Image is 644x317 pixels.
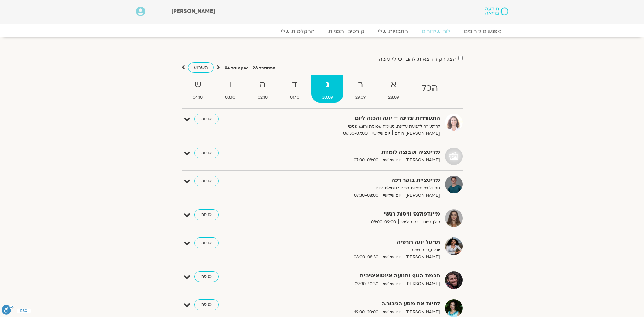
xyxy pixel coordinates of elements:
[215,94,246,101] span: 03.10
[247,94,278,101] span: 02.10
[378,77,409,92] strong: א
[381,157,403,164] span: יום שלישי
[371,28,415,35] a: התכניות שלי
[182,77,214,92] strong: ש
[311,75,343,103] a: ג30.09
[345,75,376,103] a: ב29.09
[182,75,214,103] a: ש04.10
[274,28,321,35] a: ההקלטות שלי
[194,299,219,310] a: כניסה
[403,309,440,316] span: [PERSON_NAME]
[194,176,219,186] a: כניסה
[194,209,219,220] a: כניסה
[311,77,343,92] strong: ג
[274,299,440,309] strong: לחיות את מסע הגיבור.ה
[369,219,398,226] span: 08:00-09:00
[280,94,310,101] span: 01.10
[381,309,403,316] span: יום שלישי
[274,209,440,219] strong: מיינדפולנס וויסות רגשי
[274,237,440,247] strong: תרגול יוגה תרפיה
[215,75,246,103] a: ו03.10
[188,62,214,73] a: השבוע
[411,75,448,103] a: הכל
[352,280,381,288] span: 09:30-10:30
[351,157,381,164] span: 07:00-08:00
[403,254,440,261] span: [PERSON_NAME]
[341,130,370,137] span: 06:30-07:00
[225,65,275,72] p: ספטמבר 28 - אוקטובר 04
[378,75,409,103] a: א28.09
[274,123,440,130] p: להתעורר לתנועה עדינה, נשימה עמוקה ורוגע פנימי
[136,28,508,35] nav: Menu
[370,130,392,137] span: יום שלישי
[411,81,448,96] strong: הכל
[352,309,381,316] span: 19:00-20:00
[403,192,440,199] span: [PERSON_NAME]
[379,56,457,62] label: הצג רק הרצאות להם יש לי גישה
[321,28,371,35] a: קורסים ותכניות
[247,75,278,103] a: ה02.10
[274,176,440,185] strong: מדיטציית בוקר רכה
[311,94,343,101] span: 30.09
[171,7,215,15] span: [PERSON_NAME]
[381,254,403,261] span: יום שלישי
[274,271,440,280] strong: חכמת הגוף ותנועה אינטואיטיבית
[381,280,403,288] span: יום שלישי
[194,237,219,248] a: כניסה
[415,28,457,35] a: לוח שידורים
[274,114,440,123] strong: התעוררות עדינה – יוגה והכנה ליום
[274,148,440,157] strong: מדיטציה וקבוצה לומדת
[345,94,376,101] span: 29.09
[403,280,440,288] span: [PERSON_NAME]
[280,77,310,92] strong: ד
[457,28,508,35] a: מפגשים קרובים
[274,247,440,254] p: יוגה עדינה מאוד
[403,157,440,164] span: [PERSON_NAME]
[421,219,440,226] span: הילן נבות
[247,77,278,92] strong: ה
[345,77,376,92] strong: ב
[194,271,219,282] a: כניסה
[194,114,219,124] a: כניסה
[280,75,310,103] a: ד01.10
[398,219,421,226] span: יום שלישי
[274,185,440,192] p: תרגול מדיטציות רכות לתחילת היום
[392,130,440,137] span: [PERSON_NAME] רוחם
[194,64,208,71] span: השבוע
[182,94,214,101] span: 04.10
[351,254,381,261] span: 08:00-08:30
[194,148,219,158] a: כניסה
[215,77,246,92] strong: ו
[381,192,403,199] span: יום שלישי
[378,94,409,101] span: 28.09
[352,192,381,199] span: 07:30-08:00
